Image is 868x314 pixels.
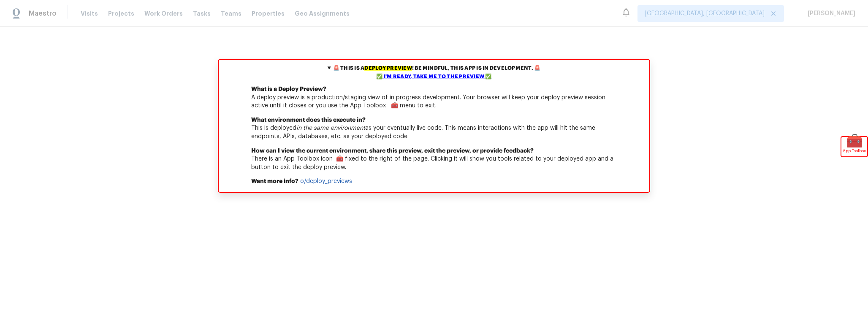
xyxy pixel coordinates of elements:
em: in the same environment [296,125,365,131]
b: What is a Deploy Preview? [251,86,326,92]
div: 🧰App Toolbox [841,137,867,156]
b: What environment does this execute in? [251,117,366,123]
p: A deploy preview is a production/staging view of in progress development. Your browser will keep ... [219,85,649,116]
span: 🧰 [841,137,867,145]
b: How can I view the current environment, share this preview, exit the preview, or provide feedback? [251,148,534,154]
mark: deploy preview [364,66,412,71]
span: App Toolbox [843,147,866,155]
div: ✅ I'm ready, take me to the preview ✅ [221,73,647,81]
p: There is an App Toolbox icon 🧰 fixed to the right of the page. Clicking it will show you tools re... [219,147,649,178]
summary: 🚨 This is adeploy preview! Be mindful, this app is in development. 🚨✅ I'm ready, take me to the p... [219,60,649,85]
b: Want more info? [251,178,298,184]
a: o/deploy_previews [300,178,352,184]
p: This is deployed as your eventually live code. This means interactions with the app will hit the ... [219,116,649,147]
